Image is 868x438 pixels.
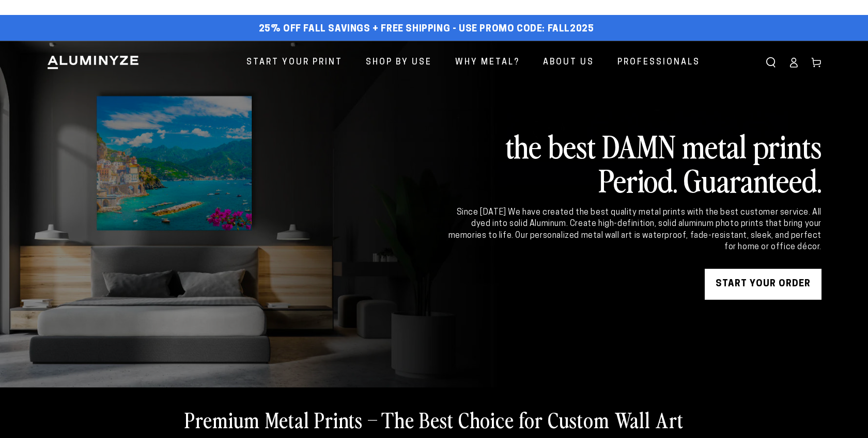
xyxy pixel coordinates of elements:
img: Aluminyze [47,55,139,70]
h2: Premium Metal Prints – The Best Choice for Custom Wall Art [184,406,684,433]
a: Shop By Use [358,49,440,76]
h2: the best DAMN metal prints Period. Guaranteed. [446,128,822,197]
a: Start Your Print [239,49,350,76]
span: About Us [543,55,594,70]
span: 25% off FALL Savings + Free Shipping - Use Promo Code: FALL2025 [259,24,594,35]
a: Professionals [610,49,708,76]
a: Why Metal? [447,49,528,76]
div: Since [DATE] We have created the best quality metal prints with the best customer service. All dy... [446,207,822,253]
a: START YOUR Order [705,269,822,300]
a: About Us [535,49,602,76]
span: Start Your Print [246,55,343,70]
span: Shop By Use [366,55,432,70]
span: Professionals [617,55,700,70]
span: Why Metal? [455,55,520,70]
summary: Search our site [760,51,782,74]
